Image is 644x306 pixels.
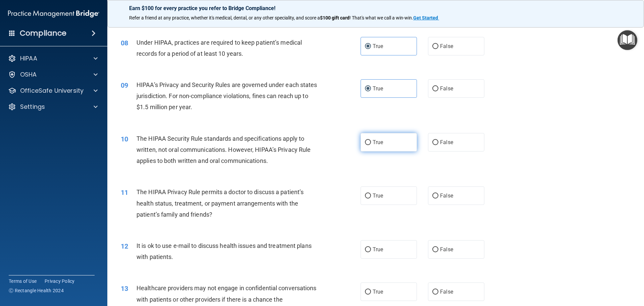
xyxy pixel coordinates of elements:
[137,81,317,111] span: HIPAA’s Privacy and Security Rules are governed under each states jurisdiction. For non-complianc...
[9,287,64,294] span: Ⓒ Rectangle Health 2024
[440,85,453,92] span: False
[20,71,37,79] p: OSHA
[365,140,371,145] input: True
[365,44,371,49] input: True
[129,5,622,11] p: Earn $100 for every practice you refer to Bridge Compliance!
[137,188,304,218] span: The HIPAA Privacy Rule permits a doctor to discuss a patient’s health status, treatment, or payme...
[137,135,311,164] span: The HIPAA Security Rule standards and specifications apply to written, not oral communications. H...
[121,285,128,293] span: 13
[8,87,98,95] a: OfficeSafe University
[432,140,438,145] input: False
[20,54,37,62] p: HIPAA
[8,54,98,62] a: HIPAA
[8,7,99,20] img: PMB logo
[129,15,320,20] span: Refer a friend at any practice, whether it's medical, dental, or any other speciality, and score a
[20,29,66,38] h4: Compliance
[365,247,371,252] input: True
[9,278,37,285] a: Terms of Use
[121,39,128,47] span: 08
[8,103,98,111] a: Settings
[20,87,84,95] p: OfficeSafe University
[20,103,45,111] p: Settings
[440,139,453,145] span: False
[373,43,383,49] span: True
[440,246,453,253] span: False
[8,71,98,79] a: OSHA
[365,290,371,295] input: True
[373,85,383,92] span: True
[440,192,453,199] span: False
[432,44,438,49] input: False
[432,193,438,199] input: False
[365,193,371,199] input: True
[440,43,453,49] span: False
[137,242,312,260] span: It is ok to use e-mail to discuss health issues and treatment plans with patients.
[373,139,383,145] span: True
[440,289,453,295] span: False
[121,188,128,196] span: 11
[432,290,438,295] input: False
[373,192,383,199] span: True
[121,242,128,250] span: 12
[365,86,371,91] input: True
[413,15,438,20] strong: Get Started
[350,15,413,20] span: ! That's what we call a win-win.
[45,278,75,285] a: Privacy Policy
[373,246,383,253] span: True
[413,15,439,20] a: Get Started
[121,81,128,89] span: 09
[432,86,438,91] input: False
[121,135,128,143] span: 10
[618,30,637,50] button: Open Resource Center
[432,247,438,252] input: False
[373,289,383,295] span: True
[137,39,302,57] span: Under HIPAA, practices are required to keep patient’s medical records for a period of at least 10...
[320,15,350,20] strong: $100 gift card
